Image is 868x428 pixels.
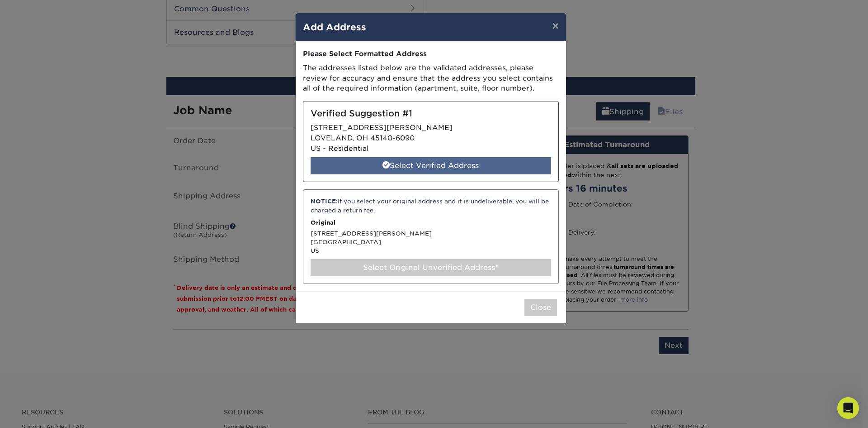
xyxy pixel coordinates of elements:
div: [STREET_ADDRESS][PERSON_NAME] [GEOGRAPHIC_DATA] US [303,189,559,284]
div: Select Verified Address [311,157,551,174]
button: × [545,13,566,38]
p: Original [311,218,551,227]
div: Select Original Unverified Address* [311,259,551,276]
div: If you select your original address and it is undeliverable, you will be charged a return fee. [311,197,551,215]
strong: NOTICE: [311,198,338,205]
div: Open Intercom Messenger [837,397,859,419]
div: [STREET_ADDRESS][PERSON_NAME] LOVELAND, OH 45140-6090 US - Residential [303,101,559,182]
h4: Add Address [303,20,559,34]
h5: Verified Suggestion #1 [311,109,551,119]
p: The addresses listed below are the validated addresses, please review for accuracy and ensure tha... [303,63,559,94]
button: Close [524,299,557,316]
div: Please Select Formatted Address [303,49,559,59]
